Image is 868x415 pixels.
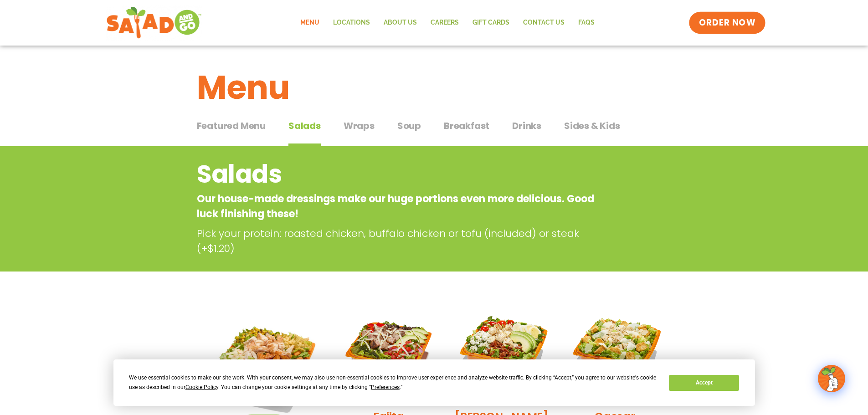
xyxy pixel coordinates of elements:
[344,119,375,133] span: Wraps
[819,366,844,391] img: wpChatIcon
[106,5,202,41] img: new-SAG-logo-768×292
[689,12,765,34] a: ORDER NOW
[512,119,541,133] span: Drinks
[516,12,571,33] a: Contact Us
[185,384,218,390] span: Cookie Policy
[565,302,664,402] img: Product photo for Caesar Salad
[669,375,739,391] button: Accept
[444,119,489,133] span: Breakfast
[452,302,551,402] img: Product photo for Cobb Salad
[564,119,620,133] span: Sides & Kids
[293,12,601,33] nav: Menu
[339,302,438,402] img: Product photo for Fajita Salad
[293,12,326,33] a: Menu
[371,384,400,390] span: Preferences
[197,226,602,256] p: Pick your protein: roasted chicken, buffalo chicken or tofu (included) or steak (+$1.20)
[113,359,755,406] div: Cookie Consent Prompt
[197,116,672,147] div: Tabbed content
[197,191,598,221] p: Our house-made dressings make our huge portions even more delicious. Good luck finishing these!
[397,119,421,133] span: Soup
[571,12,601,33] a: FAQs
[197,63,672,112] h1: Menu
[424,12,466,33] a: Careers
[129,373,658,392] div: We use essential cookies to make our site work. With your consent, we may also use non-essential ...
[197,156,598,193] h2: Salads
[197,119,266,133] span: Featured Menu
[326,12,377,33] a: Locations
[288,119,321,133] span: Salads
[377,12,424,33] a: About Us
[699,17,755,29] span: ORDER NOW
[466,12,516,33] a: GIFT CARDS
